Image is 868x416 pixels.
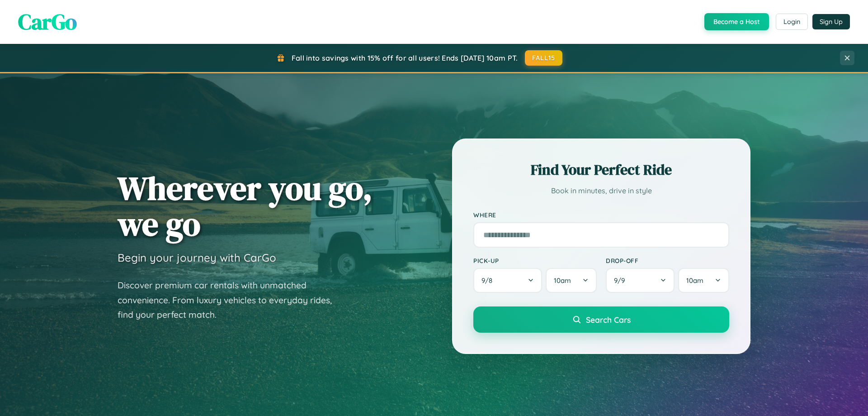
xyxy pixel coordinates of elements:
[473,211,729,219] label: Where
[554,276,571,285] span: 10am
[525,50,563,66] button: FALL15
[704,13,769,30] button: Become a Host
[473,268,542,293] button: 9/8
[812,14,850,29] button: Sign Up
[546,268,597,293] button: 10am
[118,251,276,264] h3: Begin your journey with CarGo
[118,170,373,242] h1: Wherever you go, we go
[473,257,597,264] label: Pick-up
[686,276,703,285] span: 10am
[678,268,729,293] button: 10am
[292,53,518,62] span: Fall into savings with 15% off for all users! Ends [DATE] 10am PT.
[473,160,729,180] h2: Find Your Perfect Ride
[776,14,808,30] button: Login
[481,276,497,285] span: 9 / 8
[473,306,729,333] button: Search Cars
[18,7,77,37] span: CarGo
[586,315,631,325] span: Search Cars
[473,184,729,197] p: Book in minutes, drive in style
[606,257,729,264] label: Drop-off
[118,278,344,322] p: Discover premium car rentals with unmatched convenience. From luxury vehicles to everyday rides, ...
[606,268,675,293] button: 9/9
[614,276,629,285] span: 9 / 9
